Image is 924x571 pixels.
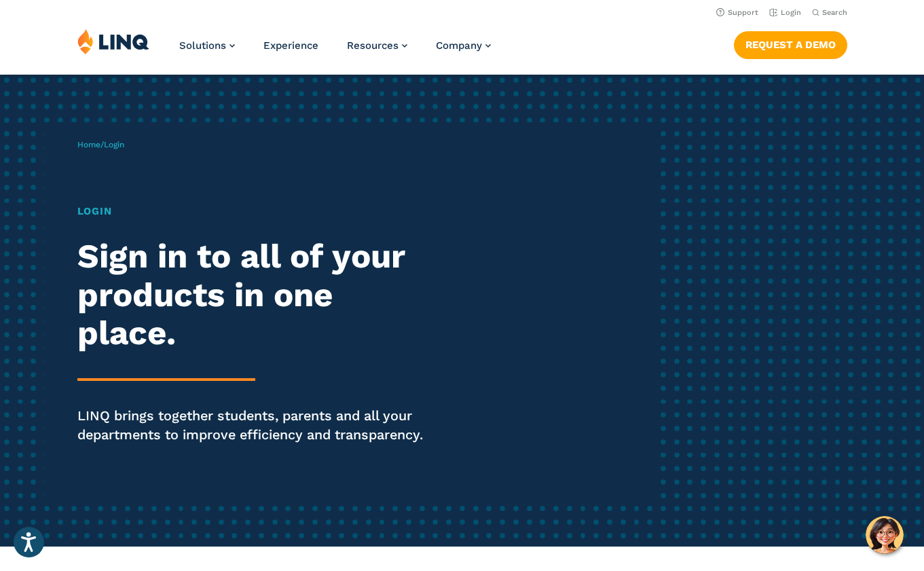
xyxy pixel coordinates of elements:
[436,39,491,52] a: Company
[77,204,433,219] h1: Login
[734,29,847,58] nav: Button Navigation
[77,29,149,54] img: LINQ | K‑12 Software
[179,39,235,52] a: Solutions
[179,39,226,52] span: Solutions
[347,39,399,52] span: Resources
[77,237,433,352] h2: Sign in to all of your products in one place.
[769,8,801,17] a: Login
[104,140,124,149] span: Login
[734,31,847,58] a: Request a Demo
[77,140,124,149] span: /
[263,39,318,52] a: Experience
[822,8,847,17] span: Search
[179,29,491,73] nav: Primary Navigation
[436,39,482,52] span: Company
[77,140,100,149] a: Home
[347,39,407,52] a: Resources
[866,516,904,554] button: Hello, have a question? Let’s chat.
[716,8,758,17] a: Support
[812,7,847,18] button: Open Search Bar
[77,407,433,445] p: LINQ brings together students, parents and all your departments to improve efficiency and transpa...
